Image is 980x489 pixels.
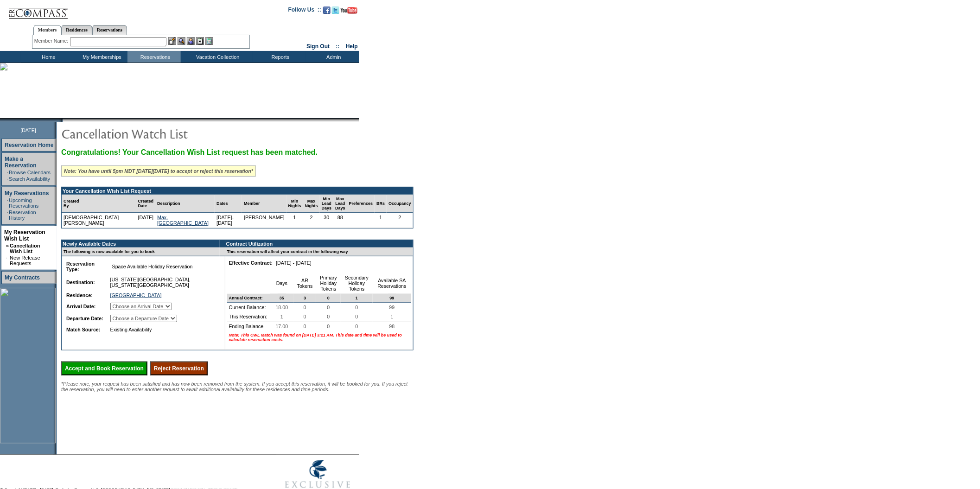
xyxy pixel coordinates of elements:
[187,37,195,45] img: Impersonate
[66,316,103,321] b: Departure Date:
[323,6,331,14] img: Become our fan on Facebook
[110,292,162,298] a: [GEOGRAPHIC_DATA]
[302,294,308,302] span: 3
[66,292,93,298] b: Residence:
[242,195,286,213] td: Member
[66,327,100,332] b: Match Source:
[64,168,253,174] i: Note: You have until 5pm MDT [DATE][DATE] to accept or reject this reservation*
[178,37,185,45] img: View
[387,195,413,213] td: Occupancy
[6,243,9,248] b: »
[110,262,195,271] span: Space Available Holiday Reservation
[62,195,136,213] td: Created By
[62,213,136,228] td: [DEMOGRAPHIC_DATA][PERSON_NAME]
[66,304,95,309] b: Arrival Date:
[168,37,176,45] img: b_edit.gif
[325,303,332,312] span: 0
[270,273,293,294] td: Days
[4,229,45,242] a: My Reservation Wish List
[227,331,411,344] td: Note: This CWL Match was found on [DATE] 3:21 AM. This date and time will be used to calculate re...
[6,170,8,175] td: ·
[332,9,339,15] a: Follow us on Twitter
[293,273,316,294] td: AR Tokens
[242,213,286,228] td: [PERSON_NAME]
[302,303,308,312] span: 0
[373,273,411,294] td: Available SA Reservations
[227,322,270,331] td: Ending Balance
[341,9,357,15] a: Subscribe to our YouTube Channel
[34,37,70,45] div: Member Name:
[302,322,308,331] span: 0
[325,322,332,331] span: 0
[5,274,40,281] a: My Contracts
[323,9,331,15] a: Become our fan on Facebook
[387,213,413,228] td: 2
[61,124,247,143] img: pgTtlCancellationNotification.gif
[286,195,303,213] td: Min Nights
[303,195,320,213] td: Max Nights
[320,213,334,228] td: 30
[215,213,242,228] td: [DATE]- [DATE]
[59,118,63,122] img: promoShadowLeftCorner.gif
[136,213,156,228] td: [DATE]
[375,195,387,213] td: BRs
[227,303,270,312] td: Current Balance:
[388,294,396,302] span: 99
[6,210,8,221] td: ·
[6,255,9,266] td: ·
[278,294,286,302] span: 35
[5,156,37,169] a: Make a Reservation
[354,322,360,331] span: 0
[62,187,413,195] td: Your Cancellation Wish List Request
[347,195,375,213] td: Preferences
[62,240,220,248] td: Newly Available Dates
[196,37,204,45] img: Reservations
[274,322,290,331] span: 17.00
[225,240,413,248] td: Contract Utilization
[157,215,209,226] a: Max-[GEOGRAPHIC_DATA]
[108,325,217,334] td: Existing Availability
[354,312,360,321] span: 0
[155,195,215,213] td: Description
[332,6,339,14] img: Follow us on Twitter
[127,51,181,63] td: Reservations
[388,322,397,331] span: 98
[6,197,8,209] td: ·
[227,312,270,322] td: This Reservation:
[10,243,40,254] a: Cancellation Wish List
[354,294,360,302] span: 1
[61,148,318,156] span: Congratulations! Your Cancellation Wish List request has been matched.
[9,170,51,175] a: Browse Calendars
[303,213,320,228] td: 2
[375,213,387,228] td: 1
[227,294,270,303] td: Annual Contract:
[92,25,127,35] a: Reservations
[341,7,357,14] img: Subscribe to our YouTube Channel
[279,312,285,321] span: 1
[316,273,341,294] td: Primary Holiday Tokens
[5,142,53,148] a: Reservation Home
[66,279,95,285] b: Destination:
[229,260,273,266] b: Effective Contract:
[205,37,213,45] img: b_calculator.gif
[325,294,331,302] span: 0
[276,260,312,266] nobr: [DATE] - [DATE]
[325,312,332,321] span: 0
[306,51,359,63] td: Admin
[10,255,40,266] a: New Release Requests
[150,362,208,375] input: Reject Reservation
[9,210,36,221] a: Reservation History
[253,51,306,63] td: Reports
[302,312,308,321] span: 0
[61,381,408,392] span: *Please note, your request has been satisfied and has now been removed from the system. If you ac...
[6,176,8,182] td: ·
[9,197,38,209] a: Upcoming Reservations
[21,51,74,63] td: Home
[389,312,395,321] span: 1
[306,43,330,50] a: Sign Out
[274,303,290,312] span: 18.00
[333,195,347,213] td: Max Lead Days
[74,51,127,63] td: My Memberships
[341,273,373,294] td: Secondary Holiday Tokens
[346,43,358,50] a: Help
